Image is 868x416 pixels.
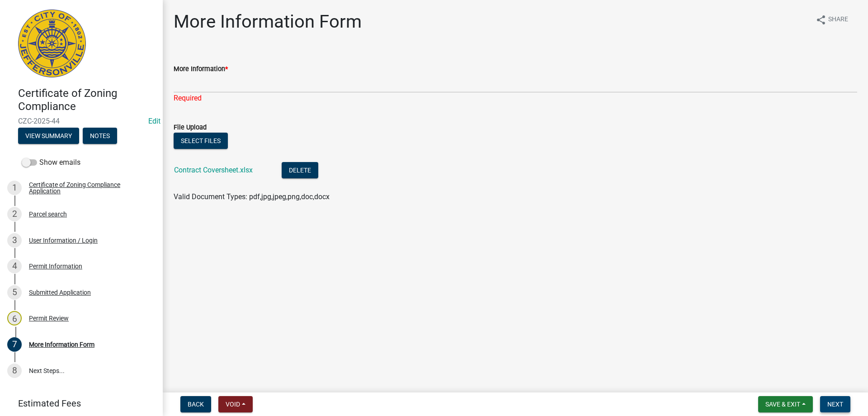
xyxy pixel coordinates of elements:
[29,315,69,321] div: Permit Review
[827,401,843,408] span: Next
[148,117,160,125] a: Edit
[29,182,148,194] div: Certificate of Zoning Compliance Application
[758,396,813,412] button: Save & Exit
[7,181,22,195] div: 1
[18,10,86,77] img: City of Jeffersonville, Indiana
[7,337,22,352] div: 7
[174,93,857,104] div: Required
[29,341,94,348] div: More Information Form
[18,87,156,113] h4: Certificate of Zoning Compliance
[282,162,318,178] button: Delete
[218,396,253,412] button: Void
[83,133,117,140] wm-modal-confirm: Notes
[174,192,330,201] span: Valid Document Types: pdf,jpg,jpeg,png,doc,docx
[282,167,318,175] wm-modal-confirm: Delete Document
[7,285,22,300] div: 5
[808,11,855,29] button: shareShare
[765,401,800,408] span: Save & Exit
[29,289,91,296] div: Submitted Application
[29,237,98,244] div: User Information / Login
[820,396,850,412] button: Next
[22,157,80,168] label: Show emails
[174,133,228,149] button: Select files
[816,14,826,25] i: share
[828,14,848,25] span: Share
[83,128,117,144] button: Notes
[18,117,145,125] span: CZC-2025-44
[7,207,22,221] div: 2
[174,66,228,72] label: More Information
[29,263,82,269] div: Permit Information
[7,394,148,412] a: Estimated Fees
[7,311,22,325] div: 6
[18,133,79,140] wm-modal-confirm: Summary
[180,396,211,412] button: Back
[148,117,160,125] wm-modal-confirm: Edit Application Number
[174,124,207,131] label: File Upload
[174,166,253,174] a: Contract Coversheet.xlsx
[226,401,240,408] span: Void
[188,401,204,408] span: Back
[7,363,22,378] div: 8
[7,233,22,248] div: 3
[7,259,22,273] div: 4
[29,211,67,217] div: Parcel search
[18,128,79,144] button: View Summary
[174,11,362,33] h1: More Information Form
